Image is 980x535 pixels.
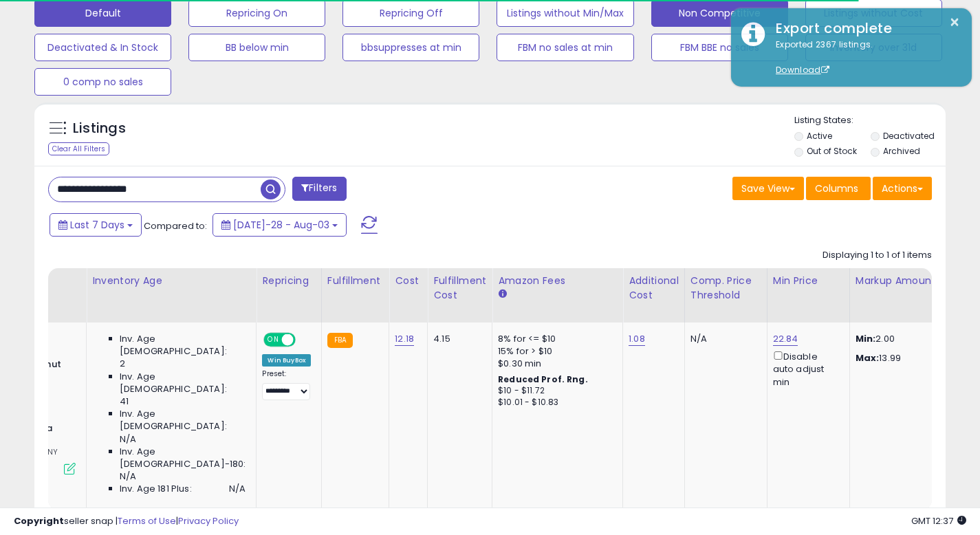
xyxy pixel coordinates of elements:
[120,371,246,395] span: Inv. Age [DEMOGRAPHIC_DATA]:
[327,274,383,288] div: Fulfillment
[765,19,961,39] div: Export complete
[498,274,617,288] div: Amazon Fees
[806,177,871,200] button: Columns
[327,333,353,348] small: FBA
[498,345,612,358] div: 15% for > $10
[815,182,858,195] span: Columns
[120,408,246,433] span: Inv. Age [DEMOGRAPHIC_DATA]:
[262,369,311,400] div: Preset:
[14,515,239,528] div: seller snap | |
[265,334,283,346] span: ON
[92,274,250,288] div: Inventory Age
[690,274,761,303] div: Comp. Price Threshold
[794,114,946,127] p: Listing States:
[856,332,876,345] strong: Min:
[178,514,239,527] a: Privacy Policy
[823,249,932,262] div: Displaying 1 to 1 of 1 items
[949,14,960,31] button: ×
[498,397,612,408] div: $10.01 - $10.83
[34,68,171,96] button: 0 comp no sales
[188,34,325,61] button: BB below min
[498,385,612,397] div: $10 - $11.72
[497,34,633,61] button: FBM no sales at min
[73,119,126,138] h5: Listings
[773,332,798,346] a: 22.84
[773,274,844,288] div: Min Price
[70,218,124,232] span: Last 7 Days
[120,433,136,446] span: N/A
[262,274,316,288] div: Repricing
[14,514,64,527] strong: Copyright
[856,333,970,345] p: 2.00
[856,351,880,364] strong: Max:
[498,358,612,370] div: $0.30 min
[34,34,171,61] button: Deactivated & In Stock
[233,218,329,232] span: [DATE]-28 - Aug-03
[395,332,414,346] a: 12.18
[50,213,142,237] button: Last 7 Days
[120,470,136,483] span: N/A
[651,34,788,61] button: FBM BBE no sales
[498,288,506,301] small: Amazon Fees.
[765,39,961,77] div: Exported 2367 listings.
[120,483,192,495] span: Inv. Age 181 Plus:
[294,334,316,346] span: OFF
[856,274,974,288] div: Markup Amount
[498,373,588,385] b: Reduced Prof. Rng.
[292,177,346,201] button: Filters
[120,333,246,358] span: Inv. Age [DEMOGRAPHIC_DATA]:
[433,333,481,345] div: 4.15
[773,349,839,389] div: Disable auto adjust min
[120,395,129,408] span: 41
[883,130,935,142] label: Deactivated
[856,352,970,364] p: 13.99
[911,514,966,527] span: 2025-08-11 12:37 GMT
[498,333,612,345] div: 8% for <= $10
[262,354,311,367] div: Win BuyBox
[433,274,486,303] div: Fulfillment Cost
[118,514,176,527] a: Terms of Use
[732,177,804,200] button: Save View
[229,483,246,495] span: N/A
[395,274,422,288] div: Cost
[883,145,920,157] label: Archived
[629,332,645,346] a: 1.08
[629,274,679,303] div: Additional Cost
[807,130,832,142] label: Active
[213,213,347,237] button: [DATE]-28 - Aug-03
[342,34,479,61] button: bbsuppresses at min
[873,177,932,200] button: Actions
[776,64,829,76] a: Download
[48,142,109,155] div: Clear All Filters
[120,358,125,370] span: 2
[144,219,207,232] span: Compared to:
[120,446,246,470] span: Inv. Age [DEMOGRAPHIC_DATA]-180:
[807,145,857,157] label: Out of Stock
[690,333,756,345] div: N/A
